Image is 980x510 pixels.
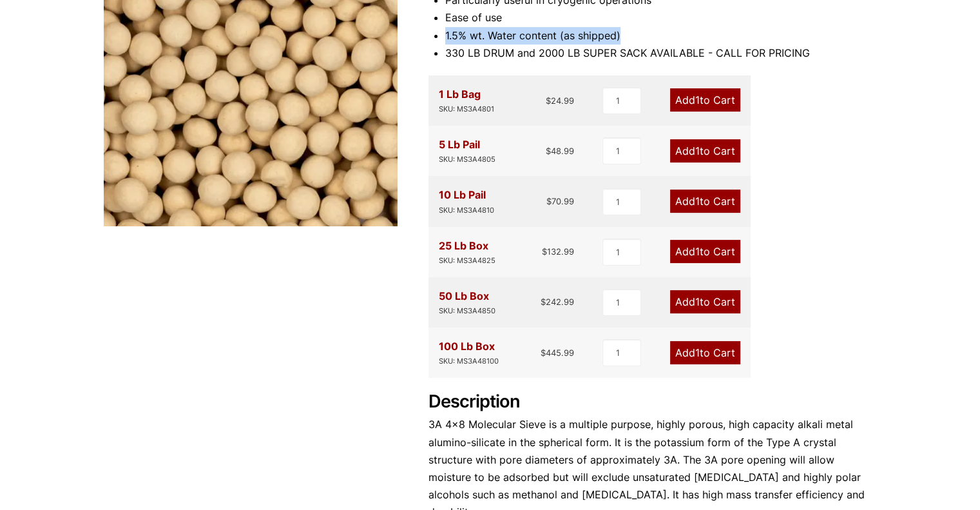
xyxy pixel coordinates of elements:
[439,305,495,317] div: SKU: MS3A4850
[439,204,494,217] div: SKU: MS3A4810
[546,95,551,106] span: $
[670,190,740,213] a: Add1to Cart
[445,44,877,62] li: 330 LB DRUM and 2000 LB SUPER SACK AVAILABLE - CALL FOR PRICING
[439,255,495,267] div: SKU: MS3A4825
[546,146,574,156] bdi: 48.99
[439,186,494,216] div: 10 Lb Pail
[541,297,546,307] span: $
[546,196,552,206] span: $
[439,355,499,368] div: SKU: MS3A48100
[670,139,740,162] a: Add1to Cart
[439,103,494,115] div: SKU: MS3A4801
[439,338,499,368] div: 100 Lb Box
[695,346,700,359] span: 1
[541,348,546,358] span: $
[670,341,740,364] a: Add1to Cart
[541,297,574,307] bdi: 242.99
[542,246,547,257] span: $
[445,27,877,44] li: 1.5% wt. Water content (as shipped)
[439,153,495,166] div: SKU: MS3A4805
[542,246,574,257] bdi: 132.99
[541,348,574,358] bdi: 445.99
[439,136,495,166] div: 5 Lb Pail
[695,195,700,208] span: 1
[439,288,495,317] div: 50 Lb Box
[546,146,551,156] span: $
[546,196,574,206] bdi: 70.99
[439,237,495,267] div: 25 Lb Box
[695,144,700,157] span: 1
[428,391,877,413] h2: Description
[670,290,740,313] a: Add1to Cart
[445,9,877,26] li: Ease of use
[546,95,574,106] bdi: 24.99
[439,86,494,115] div: 1 Lb Bag
[670,240,740,263] a: Add1to Cart
[695,93,700,106] span: 1
[695,245,700,258] span: 1
[670,88,740,112] a: Add1to Cart
[695,295,700,308] span: 1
